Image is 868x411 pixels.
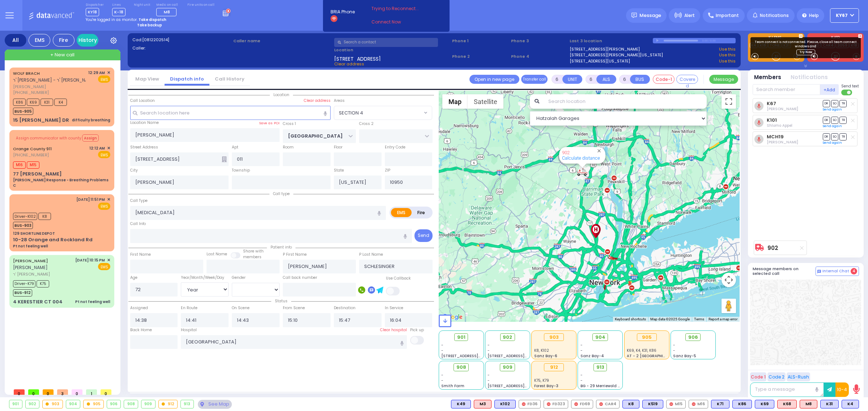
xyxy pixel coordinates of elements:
img: Google [441,312,464,322]
button: Drag Pegman onto the map to open Street View [722,299,736,313]
span: AT - 2 [GEOGRAPHIC_DATA] [627,353,680,359]
div: K68 [777,400,797,408]
span: - [488,378,490,383]
a: [PERSON_NAME] [13,258,48,264]
span: K69 [27,99,39,106]
button: ALS-Rush [787,372,810,381]
span: DR [823,133,830,140]
span: Yossi Friedman [767,139,798,145]
label: Dispatcher [86,3,104,7]
a: Orange County 911 [13,146,52,152]
span: [DATE] 10:15 PM [75,258,105,263]
span: 909 [503,364,512,371]
span: ✕ [107,196,110,203]
div: BLS [642,400,663,408]
div: M15 [666,400,686,408]
span: - [580,348,583,353]
span: Help [809,12,819,19]
span: Clear address [334,61,364,67]
span: Phone 2 [452,53,509,60]
div: 904 [66,400,80,408]
span: SECTION 4 [334,106,422,119]
div: M3 [474,400,492,408]
div: Valley Hospital [590,224,602,238]
a: History [77,34,98,47]
div: Year/Month/Week/Day [181,275,229,281]
span: BG - 29 Merriewold S. [580,383,621,389]
div: BLS [842,400,859,408]
div: 909 [141,400,155,408]
span: EMS [98,203,110,210]
label: Room [283,144,294,150]
div: 902 [26,400,39,408]
span: [STREET_ADDRESS] [334,55,381,61]
a: [STREET_ADDRESS][PERSON_NAME][US_STATE] [570,52,663,58]
label: First Name [130,252,151,258]
div: 129 SHORTLINE DEPOT [13,231,55,236]
label: Age [130,275,137,281]
span: ר' [PERSON_NAME] - ר' [PERSON_NAME] [13,77,96,83]
span: [STREET_ADDRESS][PERSON_NAME] [441,353,510,359]
span: K4 [54,99,67,106]
span: 0 [43,389,54,395]
label: Cross 2 [359,121,374,127]
label: Caller name [233,38,332,44]
label: Clear address [304,98,331,104]
label: KJFD [807,36,864,41]
span: EMS [98,75,110,83]
div: M16 [689,400,708,408]
span: Trying to Reconnect... [371,5,429,12]
span: Phone 3 [511,38,567,44]
button: Show satellite imagery [468,94,503,109]
label: Destination [334,305,356,311]
span: + New call [50,51,75,59]
label: Cross 1 [283,121,296,127]
span: K86 [13,99,26,106]
span: [PERSON_NAME] [13,84,86,90]
span: KY67 [836,12,848,19]
span: 902 [503,334,512,341]
label: Call Location [130,98,155,104]
label: Call Info [130,221,146,227]
label: Call back number [283,275,317,281]
div: 906 [107,400,121,408]
div: K86 [732,400,752,408]
input: Search hospital [181,335,407,349]
div: K71 [711,400,729,408]
label: Township [232,168,250,173]
span: ✕ [107,145,110,151]
button: Covered [676,75,698,84]
span: 908 [456,364,466,371]
label: Hospital [181,327,197,333]
span: Send text [841,83,859,89]
label: Location Name [130,120,159,126]
img: message.svg [631,13,637,18]
label: Apt [232,144,238,150]
label: Assigned [130,305,148,311]
button: Code 1 [750,372,766,381]
span: Driver-K79 [13,280,35,287]
span: ✕ [107,257,110,263]
div: CAR4 [596,400,620,408]
span: M8 [164,9,170,15]
img: red-radio-icon.svg [547,402,550,406]
div: ALS KJ [800,400,817,408]
span: BUS-912 [13,289,32,297]
img: red-radio-icon.svg [599,402,603,406]
label: On Scene [232,305,250,311]
label: Caller: [132,45,231,51]
button: Close [596,147,603,154]
span: SO [831,100,838,107]
button: +Add [820,84,839,95]
button: 10-4 [835,382,849,397]
a: [STREET_ADDRESS][US_STATE] [570,58,630,64]
span: TR [839,100,847,107]
span: BUS-903 [13,222,33,229]
span: K75 [37,280,49,287]
span: Phone 1 [452,38,509,44]
span: - [441,348,443,353]
span: Message [639,12,661,19]
button: ALS [596,75,616,84]
span: - [441,342,443,348]
button: Code-1 [653,75,675,84]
